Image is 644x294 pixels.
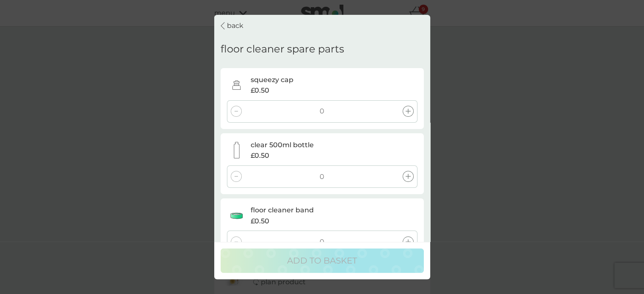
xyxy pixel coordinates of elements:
h2: floor cleaner spare parts [221,43,344,55]
p: floor cleaner band [251,205,314,216]
p: 0 [320,171,324,182]
p: 0 [320,236,324,247]
p: 0 [320,106,324,117]
img: squeezy cap [228,77,245,93]
button: ADD TO BASKET [221,248,424,273]
img: clear 500ml bottle [228,142,245,159]
p: clear 500ml bottle [251,140,314,151]
span: £0.50 [251,85,269,96]
span: £0.50 [251,216,269,227]
button: back [221,15,243,37]
span: £0.50 [251,151,269,162]
p: squeezy cap [251,74,293,85]
p: ADD TO BASKET [287,254,357,267]
img: floor cleaner band [228,207,245,224]
p: back [227,20,243,31]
